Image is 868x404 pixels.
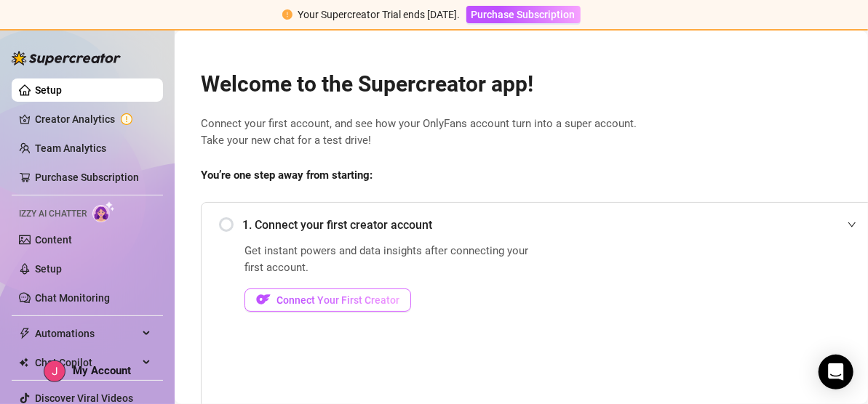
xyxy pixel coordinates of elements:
[244,288,538,312] a: OFConnect Your First Creator
[35,351,138,374] span: Chat Copilot
[35,108,151,131] a: Creator Analytics exclamation-circle
[242,216,865,234] span: 1. Connect your first creator account
[35,171,139,183] a: Purchase Subscription
[471,9,576,20] span: Purchase Subscription
[92,201,115,222] img: AI Chatter
[35,322,138,345] span: Automations
[244,288,411,312] button: OFConnect Your First Creator
[466,9,581,20] a: Purchase Subscription
[466,6,581,23] button: Purchase Subscription
[276,294,399,306] span: Connect Your First Creator
[19,207,87,221] span: Izzy AI Chatter
[35,84,62,96] a: Setup
[35,263,62,275] a: Setup
[12,51,121,65] img: logo-BBDzfeDw.svg
[201,169,373,182] strong: You’re one step away from starting:
[19,328,31,339] span: thunderbolt
[219,207,865,243] div: 1. Connect your first creator account
[35,234,72,246] a: Content
[73,364,131,377] span: My Account
[35,392,133,404] a: Discover Viral Videos
[35,142,106,154] a: Team Analytics
[298,9,461,20] span: Your Supercreator Trial ends [DATE].
[848,220,856,229] span: expanded
[819,355,853,389] div: Open Intercom Messenger
[44,361,65,381] img: ACg8ocIXVqdJawZbq78i6nCb5JmpTR37M1i3OVHLzO0qp57YuVNYAQ=s96-c
[256,292,271,307] img: OF
[19,357,28,368] img: Chat Copilot
[244,243,538,277] span: Get instant powers and data insights after connecting your first account.
[35,292,110,304] a: Chat Monitoring
[282,9,292,20] span: exclamation-circle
